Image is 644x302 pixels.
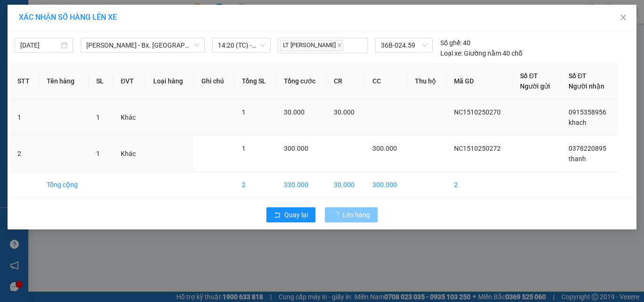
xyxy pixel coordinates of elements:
[520,72,538,80] span: Số ĐT
[146,63,194,99] th: Loại hàng
[284,210,308,220] span: Quay lại
[440,38,471,48] div: 40
[20,8,79,38] strong: CHUYỂN PHÁT NHANH ĐÔNG LÝ
[86,38,199,52] span: Như Thanh - Bx. Gia Lâm
[440,48,462,58] span: Loại xe:
[381,38,427,52] span: 36B-024.59
[24,52,75,72] strong: PHIẾU BIÊN NHẬN
[194,63,234,99] th: Ghi chú
[454,145,501,152] span: NC1510250272
[280,40,343,51] span: LT [PERSON_NAME]
[569,72,586,80] span: Số ĐT
[39,63,89,99] th: Tên hàng
[334,108,355,116] span: 30.000
[325,207,378,222] button: Lên hàng
[242,145,246,152] span: 1
[96,114,100,121] span: 1
[20,40,59,50] input: 15/10/2025
[5,27,19,60] img: logo
[276,172,326,198] td: 330.000
[332,212,343,218] span: loading
[520,82,550,90] span: Người gửi
[569,108,606,116] span: 0915358956
[194,42,199,48] span: down
[454,108,501,116] span: NC1510250270
[96,150,100,157] span: 1
[19,13,117,22] span: XÁC NHẬN SỐ HÀNG LÊN XE
[218,38,265,52] span: 14:20 (TC) - 36B-024.59
[89,63,113,99] th: SL
[80,38,137,48] span: NC1510250272
[365,63,407,99] th: CC
[113,63,146,99] th: ĐVT
[234,63,276,99] th: Tổng SL
[337,43,342,48] span: close
[610,5,636,31] button: Close
[569,145,606,152] span: 0378220895
[113,99,146,136] td: Khác
[569,119,586,126] span: khach
[284,108,305,116] span: 30.000
[266,207,315,222] button: rollbackQuay lại
[440,48,522,58] div: Giường nằm 40 chỗ
[326,63,365,99] th: CR
[234,172,276,198] td: 2
[10,63,39,99] th: STT
[619,14,627,21] span: close
[440,38,462,48] span: Số ghế:
[372,145,397,152] span: 300.000
[242,108,246,116] span: 1
[284,145,308,152] span: 300.000
[343,210,370,220] span: Lên hàng
[446,63,513,99] th: Mã GD
[113,136,146,172] td: Khác
[407,63,446,99] th: Thu hộ
[10,99,39,136] td: 1
[276,63,326,99] th: Tổng cước
[446,172,513,198] td: 2
[326,172,365,198] td: 30.000
[10,136,39,172] td: 2
[33,40,64,50] span: SĐT XE
[274,212,281,219] span: rollback
[39,172,89,198] td: Tổng cộng
[569,82,604,90] span: Người nhận
[569,155,586,163] span: thanh
[365,172,407,198] td: 300.000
